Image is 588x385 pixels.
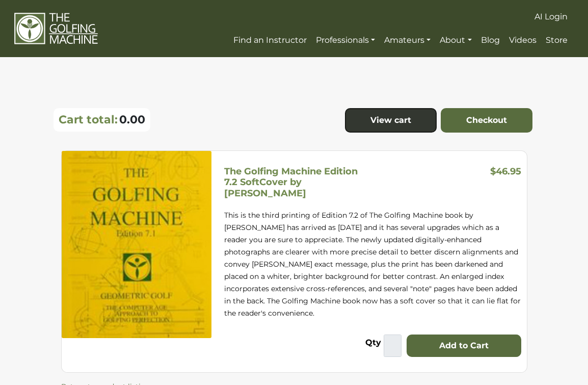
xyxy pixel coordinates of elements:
[224,166,358,199] h5: The Golfing Machine Edition 7.2 SoftCover by [PERSON_NAME]
[224,209,522,319] p: This is the third printing of Edition 7.2 of The Golfing Machine book by [PERSON_NAME] has arrive...
[62,151,211,338] img: The Golfing Machine Edition 7.2 SoftCover by Homer Kelley
[313,31,378,49] a: Professionals
[534,12,568,21] span: AI Login
[543,31,570,49] a: Store
[407,335,521,357] button: Add to Cart
[532,8,570,26] a: AI Login
[441,108,532,133] a: Checkout
[509,35,537,45] span: Videos
[345,108,437,133] a: View cart
[233,35,307,45] span: Find an Instructor
[119,113,145,126] span: 0.00
[478,31,502,49] a: Blog
[14,12,98,44] img: The Golfing Machine
[231,31,309,49] a: Find an Instructor
[365,336,381,352] label: Qty
[382,31,433,49] a: Amateurs
[546,35,568,45] span: Store
[481,35,500,45] span: Blog
[437,31,474,49] a: About
[490,166,521,192] h3: $46.95
[59,113,118,126] p: Cart total:
[506,31,539,49] a: Videos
